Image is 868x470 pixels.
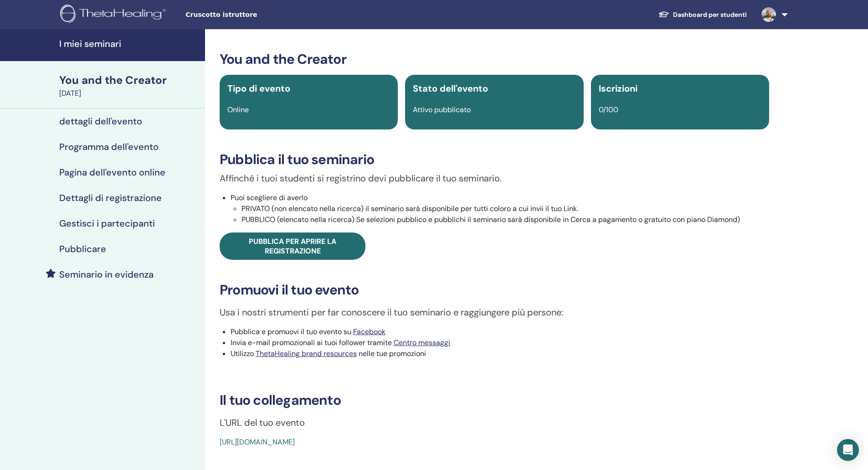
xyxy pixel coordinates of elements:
img: logo.png [60,5,169,25]
li: Pubblica e promuovi il tuo evento su [231,326,769,337]
span: Attivo pubblicato [413,105,471,114]
a: Dashboard per studenti [651,6,754,23]
li: Invia e-mail promozionali ai tuoi follower tramite [231,337,769,348]
h4: I miei seminari [59,38,200,49]
h4: dettagli dell'evento [59,116,142,127]
h4: Pagina dell'evento online [59,167,165,178]
span: Stato dell'evento [413,83,488,94]
h4: Pubblicare [59,243,106,254]
li: Utilizzo nelle tue promozioni [231,348,769,359]
li: PUBBLICO (elencato nella ricerca) Se selezioni pubblico e pubblichi il seminario sarà disponibile... [241,214,769,225]
div: [DATE] [59,88,200,99]
span: 0/100 [599,105,618,114]
h4: Dettagli di registrazione [59,192,162,203]
span: Pubblica per aprire la registrazione [249,237,336,256]
a: [URL][DOMAIN_NAME] [220,437,295,447]
h3: You and the Creator [220,51,769,67]
a: Pubblica per aprire la registrazione [220,232,365,260]
p: Affinché i tuoi studenti si registrino devi pubblicare il tuo seminario. [220,171,769,185]
a: Facebook [353,327,385,336]
h3: Il tuo collegamento [220,392,769,408]
h4: Seminario in evidenza [59,269,154,280]
img: graduation-cap-white.svg [658,10,669,18]
p: Usa i nostri strumenti per far conoscere il tuo seminario e raggiungere più persone: [220,305,769,319]
h3: Pubblica il tuo seminario [220,151,769,168]
div: Open Intercom Messenger [837,439,859,461]
a: Centro messaggi [394,338,450,347]
a: You and the Creator[DATE] [54,72,205,99]
span: Iscrizioni [599,83,637,94]
h3: Promuovi il tuo evento [220,282,769,298]
li: PRIVATO (non elencato nella ricerca) il seminario sarà disponibile per tutti coloro a cui invii i... [241,203,769,214]
h4: Programma dell'evento [59,141,159,152]
li: Puoi scegliere di averlo [231,192,769,225]
span: Cruscotto istruttore [185,10,322,20]
div: You and the Creator [59,72,200,88]
span: Online [227,105,249,114]
a: ThetaHealing brand resources [256,349,357,358]
img: default.jpg [761,7,776,22]
p: L'URL del tuo evento [220,416,769,429]
span: Tipo di evento [227,83,290,94]
h4: Gestisci i partecipanti [59,218,155,229]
